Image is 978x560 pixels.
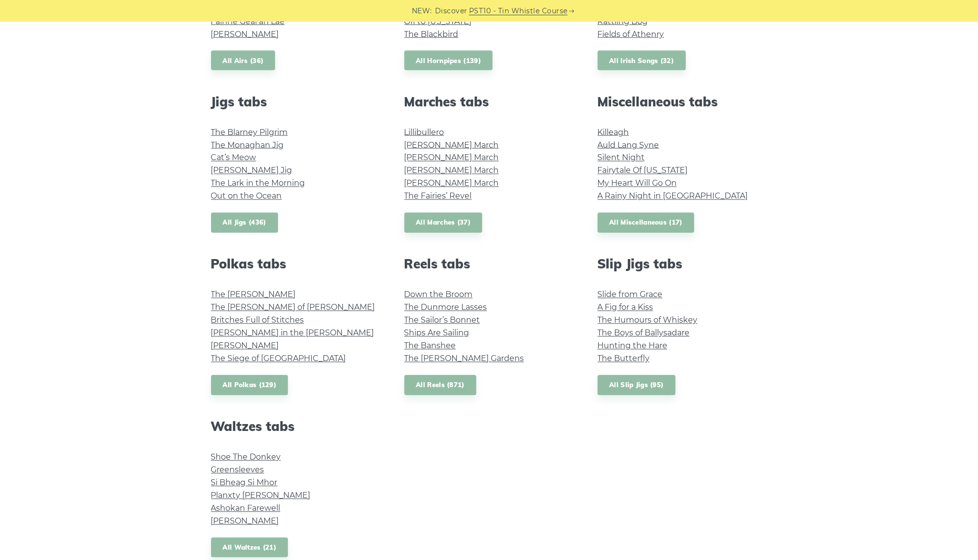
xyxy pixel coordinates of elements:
a: Greensleeves [211,465,264,475]
h2: Jigs tabs [211,94,381,109]
a: Si­ Bheag Si­ Mhor [211,478,278,488]
h2: Miscellaneous tabs [598,94,767,109]
a: Down the Broom [404,290,473,299]
a: All Hornpipes (139) [404,51,493,71]
a: All Waltzes (21) [211,538,289,558]
a: [PERSON_NAME] March [404,166,499,175]
a: The Blackbird [404,30,459,39]
a: [PERSON_NAME] March [404,140,499,150]
a: The Siege of [GEOGRAPHIC_DATA] [211,354,346,363]
a: The [PERSON_NAME] of [PERSON_NAME] [211,303,375,312]
a: My Heart Will Go On [598,179,677,188]
a: [PERSON_NAME] in the [PERSON_NAME] [211,329,374,338]
a: The Fairies’ Revel [404,192,472,201]
h2: Marches tabs [404,94,574,109]
span: Discover [435,5,468,17]
a: Fields of Athenry [598,30,664,39]
a: Silent Night [598,153,645,163]
a: [PERSON_NAME] Jig [211,166,292,175]
a: The Humours of Whiskey [598,316,698,325]
a: Cat’s Meow [211,153,256,163]
a: All Jigs (436) [211,213,278,233]
a: The Butterfly [598,354,650,363]
a: Killeagh [598,128,629,137]
a: Shoe The Donkey [211,453,281,462]
a: [PERSON_NAME] [211,341,279,351]
a: Off to [US_STATE] [404,17,472,26]
h2: Polkas tabs [211,257,381,272]
span: NEW: [412,5,432,17]
a: Out on the Ocean [211,192,282,201]
a: All Miscellaneous (17) [598,213,695,233]
a: PST10 - Tin Whistle Course [469,5,568,17]
a: The Banshee [404,341,456,351]
a: Britches Full of Stitches [211,316,304,325]
a: The Dunmore Lasses [404,303,487,312]
a: Auld Lang Syne [598,140,659,150]
a: All Airs (36) [211,51,276,71]
a: All Polkas (129) [211,375,289,395]
a: The Lark in the Morning [211,179,305,188]
a: Hunting the Hare [598,341,668,351]
a: All Irish Songs (32) [598,51,686,71]
a: Rattling Bog [598,17,648,26]
a: The Blarney Pilgrim [211,128,288,137]
h2: Slip Jigs tabs [598,257,767,272]
a: Fáinne Geal an Lae [211,17,285,26]
a: [PERSON_NAME] March [404,179,499,188]
a: All Slip Jigs (95) [598,375,676,395]
a: The Monaghan Jig [211,140,284,150]
a: The Sailor’s Bonnet [404,316,480,325]
a: Planxty [PERSON_NAME] [211,491,311,500]
a: The Boys of Ballysadare [598,329,690,338]
a: A Rainy Night in [GEOGRAPHIC_DATA] [598,192,748,201]
a: Slide from Grace [598,290,663,299]
a: [PERSON_NAME] [211,30,279,39]
a: The [PERSON_NAME] [211,290,296,299]
a: All Marches (37) [404,213,483,233]
a: Lillibullero [404,128,444,137]
h2: Reels tabs [404,257,574,272]
a: The [PERSON_NAME] Gardens [404,354,524,363]
a: [PERSON_NAME] March [404,153,499,163]
a: All Reels (871) [404,375,477,395]
a: A Fig for a Kiss [598,303,653,312]
a: [PERSON_NAME] [211,517,279,526]
a: Fairytale Of [US_STATE] [598,166,688,175]
h2: Waltzes tabs [211,419,381,434]
a: Ships Are Sailing [404,329,470,338]
a: Ashokan Farewell [211,504,281,513]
